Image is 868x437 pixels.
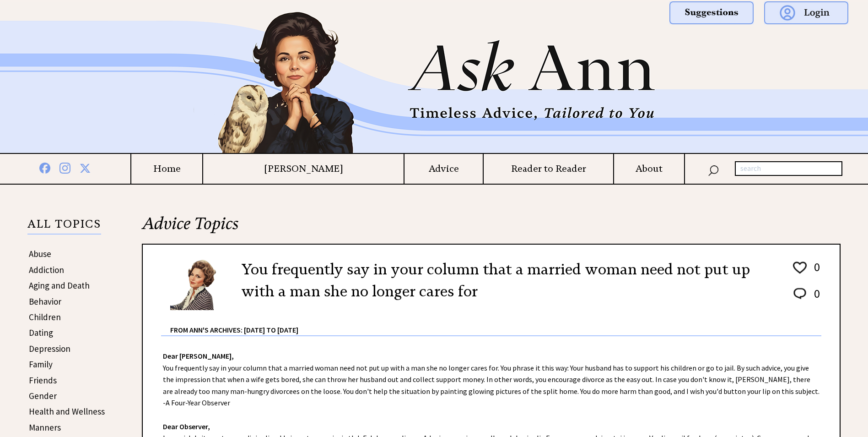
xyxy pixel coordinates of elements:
img: x%20blue.png [80,161,91,174]
a: Gender [29,390,57,401]
img: instagram%20blue.png [59,161,70,174]
p: ALL TOPICS [27,219,101,235]
img: message_round%202.png [792,286,808,301]
a: Home [131,163,203,175]
a: Family [29,359,53,370]
a: Addiction [29,264,64,275]
a: Dating [29,327,53,338]
a: Behavior [29,296,61,307]
a: Abuse [29,248,51,259]
a: Reader to Reader [484,163,613,175]
a: Depression [29,343,70,354]
a: [PERSON_NAME] [203,163,404,175]
img: suggestions.png [669,1,754,24]
img: heart_outline%201.png [792,260,808,276]
h2: You frequently say in your column that a married woman need not put up with a man she no longer c... [241,258,778,302]
h2: Advice Topics [142,213,841,244]
a: Aging and Death [29,280,90,291]
a: Advice [404,163,483,175]
div: From Ann's Archives: [DATE] to [DATE] [170,311,821,335]
a: Children [29,311,61,322]
a: Manners [29,422,61,433]
strong: Dear [PERSON_NAME], [163,351,234,361]
img: Ask%20Ann%20small.png [105,2,764,153]
a: Friends [29,375,57,386]
img: right_new2d.png [764,2,766,153]
img: login.png [764,1,848,24]
a: About [614,163,684,175]
td: 0 [809,286,820,310]
img: Ann6%20v2%20small.png [170,258,227,310]
img: search_nav.png [708,163,719,176]
strong: Dear Observer, [163,422,210,431]
td: 0 [809,259,820,285]
input: search [735,161,842,176]
a: Health and Wellness [29,406,105,417]
img: facebook%20blue.png [39,161,50,174]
